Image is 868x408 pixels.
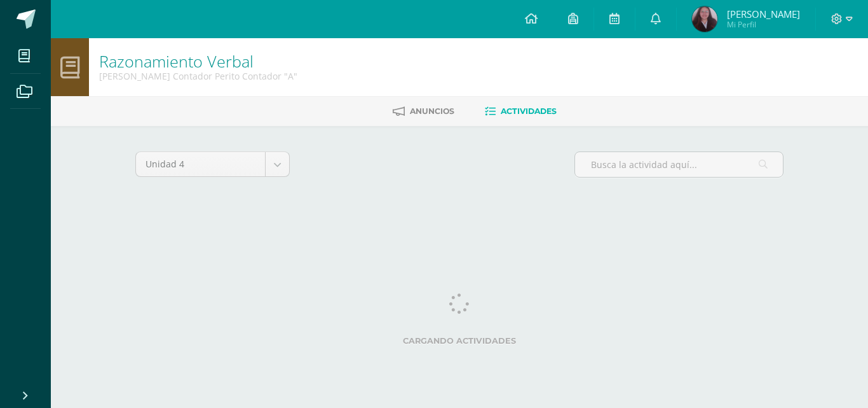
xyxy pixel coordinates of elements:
[727,8,800,20] span: [PERSON_NAME]
[501,106,557,116] span: Actividades
[99,52,297,70] h1: Razonamiento Verbal
[99,70,297,82] div: Quinto Perito Contador Perito Contador 'A'
[393,101,454,122] a: Anuncios
[136,152,289,176] a: Unidad 4
[146,152,255,176] span: Unidad 4
[99,50,254,72] a: Razonamiento Verbal
[727,19,800,30] span: Mi Perfil
[135,336,783,346] label: Cargando actividades
[410,106,454,116] span: Anuncios
[485,101,557,122] a: Actividades
[575,152,783,177] input: Busca la actividad aquí...
[692,6,717,32] img: 936805caea7c19b5eab384c744913c64.png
